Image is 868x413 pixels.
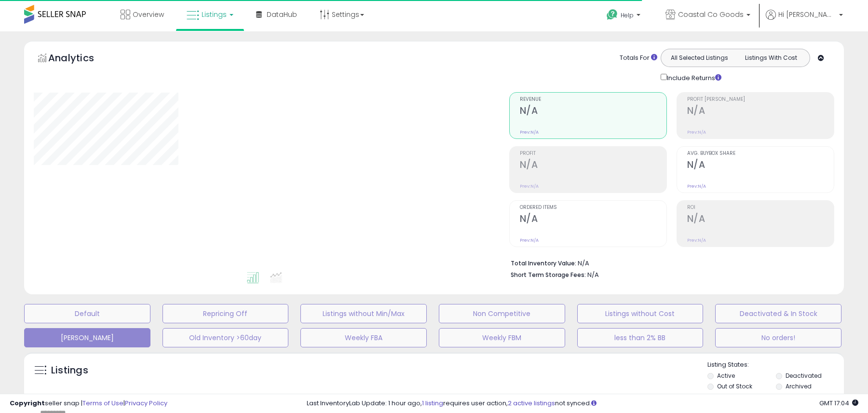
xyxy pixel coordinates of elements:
[687,183,706,189] small: Prev: N/A
[678,10,744,19] span: Coastal Co Goods
[687,237,706,243] small: Prev: N/A
[715,328,841,347] button: No orders!
[439,328,565,347] button: Weekly FBM
[520,97,666,102] span: Revenue
[267,10,297,19] span: DataHub
[511,259,576,267] b: Total Inventory Value:
[202,10,227,19] span: Listings
[163,304,289,323] button: Repricing Off
[606,9,618,21] i: Get Help
[24,304,150,323] button: Default
[766,10,843,31] a: Hi [PERSON_NAME]
[24,328,150,347] button: [PERSON_NAME]
[715,304,841,323] button: Deactivated & In Stock
[520,105,666,118] h2: N/A
[778,10,836,19] span: Hi [PERSON_NAME]
[439,304,565,323] button: Non Competitive
[687,213,834,226] h2: N/A
[687,105,834,118] h2: N/A
[133,10,164,19] span: Overview
[520,183,539,189] small: Prev: N/A
[520,205,666,210] span: Ordered Items
[587,270,599,279] span: N/A
[620,54,657,63] div: Totals For
[300,328,427,347] button: Weekly FBA
[48,51,113,67] h5: Analytics
[599,1,650,31] a: Help
[511,271,586,279] b: Short Term Storage Fees:
[520,237,539,243] small: Prev: N/A
[511,257,827,268] li: N/A
[10,399,45,408] strong: Copyright
[735,52,807,64] button: Listings With Cost
[300,304,427,323] button: Listings without Min/Max
[520,129,539,135] small: Prev: N/A
[687,97,834,102] span: Profit [PERSON_NAME]
[687,129,706,135] small: Prev: N/A
[687,151,834,156] span: Avg. Buybox Share
[621,11,634,19] span: Help
[10,399,167,408] div: seller snap | |
[687,205,834,210] span: ROI
[163,328,289,347] button: Old Inventory >60day
[520,159,666,172] h2: N/A
[664,52,735,64] button: All Selected Listings
[520,213,666,226] h2: N/A
[577,328,704,347] button: less than 2% BB
[577,304,704,323] button: Listings without Cost
[653,72,733,83] div: Include Returns
[687,159,834,172] h2: N/A
[520,151,666,156] span: Profit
